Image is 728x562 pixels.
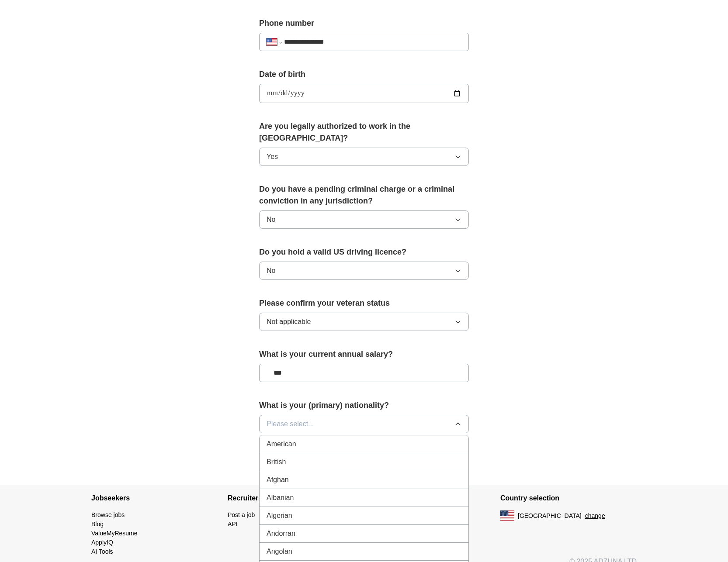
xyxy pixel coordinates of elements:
[259,148,469,166] button: Yes
[91,521,104,528] a: Blog
[500,510,514,521] img: US flag
[267,214,275,225] span: No
[259,121,469,144] label: Are you legally authorized to work in the [GEOGRAPHIC_DATA]?
[259,415,469,433] button: Please select...
[267,528,295,539] span: Andorran
[585,511,605,521] button: change
[267,439,296,449] span: American
[259,313,469,331] button: Not applicable
[91,539,113,546] a: ApplyIQ
[259,210,469,229] button: No
[259,297,469,309] label: Please confirm your veteran status
[259,262,469,280] button: No
[228,511,255,518] a: Post a job
[267,457,286,467] span: British
[228,521,238,528] a: API
[267,265,275,276] span: No
[91,511,125,518] a: Browse jobs
[259,183,469,207] label: Do you have a pending criminal charge or a criminal conviction in any jurisdiction?
[267,317,311,327] span: Not applicable
[267,475,289,485] span: Afghan
[259,246,469,258] label: Do you hold a valid US driving licence?
[91,530,138,537] a: ValueMyResume
[500,486,637,510] h4: Country selection
[259,348,469,360] label: What is your current annual salary?
[91,548,113,555] a: AI Tools
[267,152,278,162] span: Yes
[259,400,469,411] label: What is your (primary) nationality?
[267,510,292,521] span: Algerian
[259,69,469,80] label: Date of birth
[259,17,469,29] label: Phone number
[267,493,294,503] span: Albanian
[518,511,582,521] span: [GEOGRAPHIC_DATA]
[267,546,292,557] span: Angolan
[267,419,314,429] span: Please select...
